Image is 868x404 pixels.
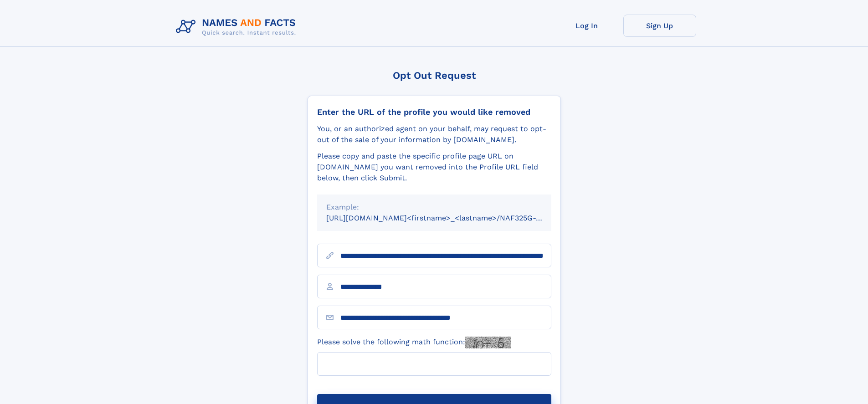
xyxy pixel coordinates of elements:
[172,15,303,39] img: Logo Names and Facts
[317,123,551,145] div: You, or an authorized agent on your behalf, may request to opt-out of the sale of your informatio...
[623,15,696,37] a: Sign Up
[317,151,551,184] div: Please copy and paste the specific profile page URL on [DOMAIN_NAME] you want removed into the Pr...
[308,70,561,81] div: Opt Out Request
[550,15,623,37] a: Log In
[317,337,511,348] label: Please solve the following math function:
[326,202,542,213] div: Example:
[326,214,569,222] small: [URL][DOMAIN_NAME]<firstname>_<lastname>/NAF325G-xxxxxxxx
[317,107,551,117] div: Enter the URL of the profile you would like removed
